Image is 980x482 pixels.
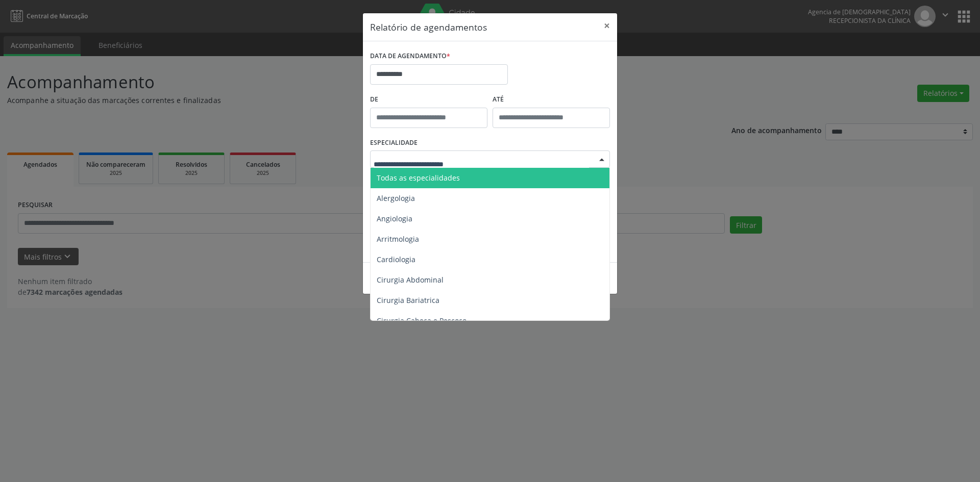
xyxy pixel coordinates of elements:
span: Cirurgia Abdominal [377,275,444,285]
span: Angiologia [377,214,412,223]
span: Todas as especialidades [377,173,460,183]
span: Alergologia [377,193,415,203]
span: Cirurgia Cabeça e Pescoço [377,316,467,325]
label: ESPECIALIDADE [370,135,418,151]
label: De [370,92,487,108]
h5: Relatório de agendamentos [370,20,487,34]
span: Cardiologia [377,255,415,264]
span: Cirurgia Bariatrica [377,295,439,305]
span: Arritmologia [377,234,419,244]
label: ATÉ [493,92,610,108]
label: DATA DE AGENDAMENTO [370,48,450,64]
button: Close [597,13,617,38]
